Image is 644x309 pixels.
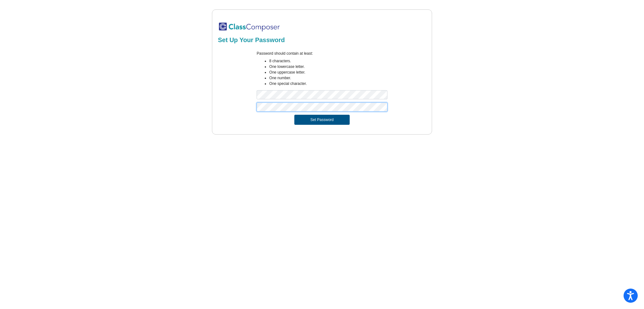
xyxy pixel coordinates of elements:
li: 8 characters. [269,58,387,64]
li: One lowercase letter. [269,64,387,69]
h2: Set Up Your Password [218,36,426,44]
li: One uppercase letter. [269,69,387,75]
li: One number. [269,75,387,81]
button: Set Password [294,115,350,125]
li: One special character. [269,81,387,86]
label: Password should contain at least: [257,51,313,56]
